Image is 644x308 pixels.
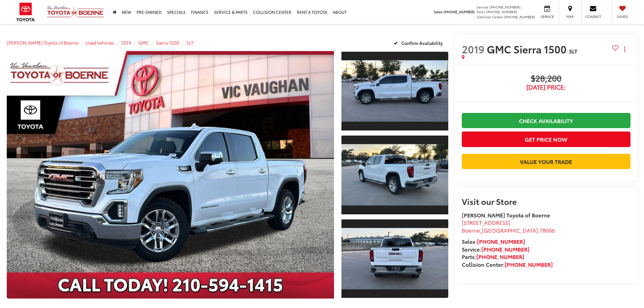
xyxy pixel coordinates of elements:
[3,50,337,300] img: 2019 GMC Sierra 1500 SLT
[615,14,630,19] span: Saved
[477,14,503,19] span: Collision Center
[462,245,529,253] strong: Service:
[462,218,555,234] a: [STREET_ADDRESS] Boerne,[GEOGRAPHIC_DATA] 78006
[340,144,449,206] img: 2019 GMC Sierra 1500 SLT
[540,14,555,19] span: Service
[481,245,529,253] a: [PHONE_NUMBER]
[505,260,553,268] a: [PHONE_NUMBER]
[7,40,78,46] a: [PERSON_NAME] Toyota of Boerne
[444,9,475,14] span: [PHONE_NUMBER]
[490,4,521,9] span: [PHONE_NUMBER]
[121,40,131,46] a: 2019
[86,40,114,46] a: Used Vehicles
[156,40,179,46] a: Sierra 1500
[462,197,630,206] h2: Visit our Store
[462,113,630,128] a: Check Availability
[462,74,630,84] span: $28,200
[462,42,484,56] span: 2019
[340,61,449,122] img: 2019 GMC Sierra 1500 SLT
[138,40,149,46] a: GMC
[341,51,448,131] a: Expand Photo 1
[462,226,555,234] span: ,
[504,14,535,19] span: [PHONE_NUMBER]
[47,5,104,19] img: Vic Vaughan Toyota of Boerne
[486,9,517,14] span: [PHONE_NUMBER]
[401,40,443,46] span: Confirm Availability
[477,4,488,9] span: Service
[476,253,524,260] a: [PHONE_NUMBER]
[569,47,577,55] span: SLT
[340,228,449,289] img: 2019 GMC Sierra 1500 SLT
[585,14,601,19] span: Contact
[462,154,630,169] a: Value Your Trade
[477,9,485,14] span: Parts
[619,43,630,55] button: Actions
[390,37,448,49] button: Confirm Availability
[624,46,625,52] span: dropdown dots
[7,51,334,299] a: Expand Photo 0
[462,218,510,226] span: [STREET_ADDRESS]
[462,226,480,234] span: Boerne
[487,42,569,56] span: GMC Sierra 1500
[434,9,443,14] span: Sales
[462,84,630,91] span: [DATE] Price:
[482,226,538,234] span: [GEOGRAPHIC_DATA]
[462,253,524,260] strong: Parts:
[462,237,525,245] strong: Sales:
[477,237,525,245] a: [PHONE_NUMBER]
[462,260,553,268] strong: Collision Center:
[540,226,555,234] span: 78006
[341,135,448,215] a: Expand Photo 2
[462,211,550,219] strong: [PERSON_NAME] Toyota of Boerne
[462,132,630,147] button: Get Price Now
[341,219,448,299] a: Expand Photo 3
[563,14,577,19] span: Map
[186,40,193,46] a: SLT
